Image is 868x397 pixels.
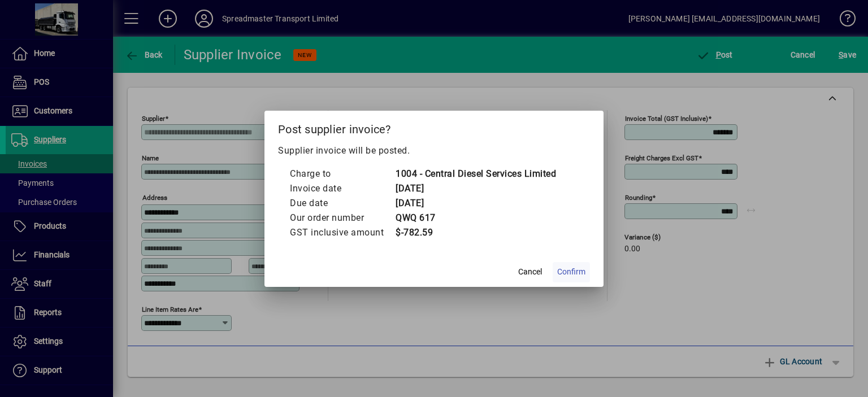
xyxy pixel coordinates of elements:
h2: Post supplier invoice? [264,111,604,143]
td: $-782.59 [395,225,556,240]
td: Our order number [289,211,395,225]
td: QWQ 617 [395,211,556,225]
button: Confirm [553,262,590,282]
p: Supplier invoice will be posted. [278,144,590,158]
td: Charge to [289,167,395,181]
td: Invoice date [289,181,395,196]
td: [DATE] [395,181,556,196]
td: Due date [289,196,395,211]
span: Confirm [557,266,585,278]
button: Cancel [512,262,548,282]
td: [DATE] [395,196,556,211]
span: Cancel [518,266,542,278]
td: 1004 - Central Diesel Services Limited [395,167,556,181]
td: GST inclusive amount [289,225,395,240]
